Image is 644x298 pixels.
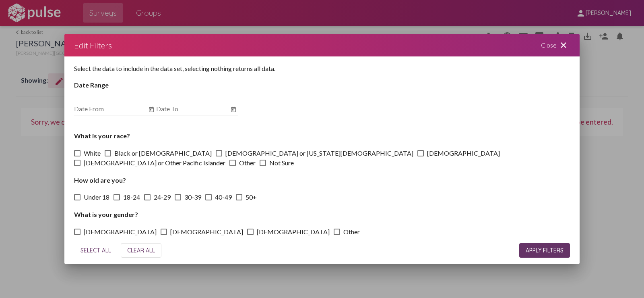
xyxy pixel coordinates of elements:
[74,210,570,218] h4: What is your gender?
[229,105,238,115] button: Open calendar
[74,39,112,52] div: Edit Filters
[170,227,243,237] span: [DEMOGRAPHIC_DATA]
[526,247,563,254] span: APPLY FILTERS
[74,243,118,258] button: SELECT ALL
[239,158,256,168] span: Other
[121,243,161,258] button: CLEAR ALL
[74,81,570,89] h4: Date Range
[531,34,580,56] div: Close
[74,65,275,72] span: Select the data to include in the data set, selecting nothing returns all data.
[147,105,156,115] button: Open calendar
[559,40,568,50] mat-icon: close
[427,148,500,158] span: [DEMOGRAPHIC_DATA]
[246,192,257,202] span: 50+
[84,158,225,168] span: [DEMOGRAPHIC_DATA] or Other Pacific Islander
[257,227,330,237] span: [DEMOGRAPHIC_DATA]
[80,247,111,254] span: SELECT ALL
[84,227,157,237] span: [DEMOGRAPHIC_DATA]
[84,148,101,158] span: White
[225,148,413,158] span: [DEMOGRAPHIC_DATA] or [US_STATE][DEMOGRAPHIC_DATA]
[84,192,109,202] span: Under 18
[343,227,360,237] span: Other
[74,176,570,184] h4: How old are you?
[127,247,155,254] span: CLEAR ALL
[215,192,232,202] span: 40-49
[519,243,570,258] button: APPLY FILTERS
[123,192,140,202] span: 18-24
[269,158,294,168] span: Not Sure
[74,132,570,140] h4: What is your race?
[114,148,212,158] span: Black or [DEMOGRAPHIC_DATA]
[154,192,171,202] span: 24-29
[184,192,201,202] span: 30-39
